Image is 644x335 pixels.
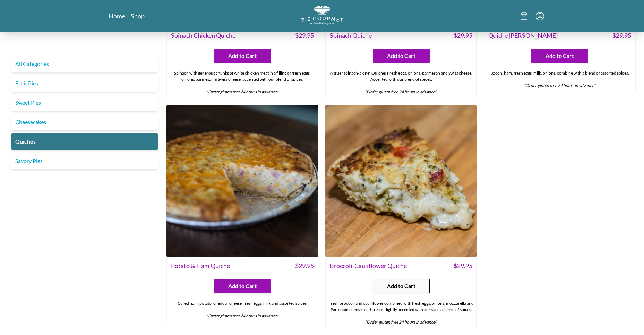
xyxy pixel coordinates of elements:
[167,298,318,322] div: Cured ham, potato, cheddar cheese, fresh eggs, milk and assorted spices.
[295,31,314,40] span: $ 29.95
[228,282,257,290] span: Add to Cart
[365,319,437,325] em: *Order gluten free 24 hours in advance*
[301,6,343,25] img: logo
[387,52,415,60] span: Add to Cart
[11,75,158,92] a: Fruit Pies
[488,31,558,40] span: Quiche [PERSON_NAME]
[214,49,271,63] button: Add to Cart
[330,31,372,40] span: Spinach Quiche
[171,261,230,270] span: Potato & Ham Quiche
[131,12,145,20] a: Shop
[326,298,477,328] div: Fresh broccoli and cauliflower combined with fresh eggs, onions, mozzarella and Parmesan cheeses ...
[536,12,544,20] button: Menu
[214,279,271,293] button: Add to Cart
[524,83,595,88] em: *Order gluten free 24 hours in advance*
[387,282,415,290] span: Add to Cart
[330,261,407,270] span: Broccoli-Cauliflower Quiche
[206,89,278,94] em: *Order gluten free 24 hours in advance*
[11,114,158,130] a: Cheesecakes
[325,105,477,257] img: Broccoli-Cauliflower Quiche
[454,261,472,270] span: $ 29.95
[546,52,574,60] span: Add to Cart
[206,313,278,318] em: *Order gluten free 24 hours in advance*
[531,49,588,63] button: Add to Cart
[11,153,158,169] a: Savory Pies
[11,133,158,150] a: Quiches
[373,279,430,293] button: Add to Cart
[454,31,472,40] span: $ 29.95
[11,94,158,111] a: Sweet Pies
[171,31,235,40] span: Spinach Chicken Quiche
[295,261,314,270] span: $ 29.95
[166,105,318,257] img: Potato & Ham Quiche
[301,6,343,27] a: Logo
[373,49,430,63] button: Add to Cart
[167,67,318,98] div: Spinach with generous chunks of white chicken meat in a filling of fresh eggs. onions, parmesan &...
[228,52,257,60] span: Add to Cart
[326,67,477,98] div: A true "spinach-alone" Quiche! Fresh eggs, onions, parmesan and Swiss cheese. Accented with our b...
[11,55,158,72] a: All Categories
[484,67,635,92] div: Bacon, ham, fresh eggs, milk, onions, combine with a blend of assorted spices.
[109,12,125,20] a: Home
[365,89,437,94] em: *Order gluten free 24 hours in advance*
[612,31,631,40] span: $ 29.95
